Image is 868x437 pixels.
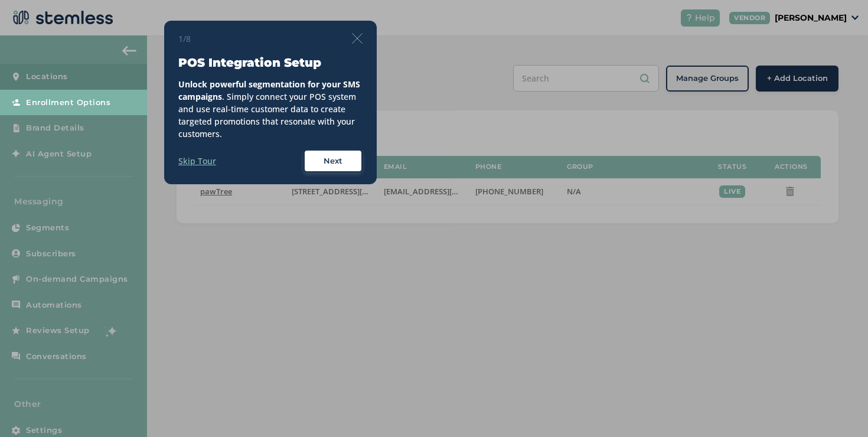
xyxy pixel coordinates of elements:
iframe: Chat Widget [809,380,868,437]
span: 1/8 [178,32,191,45]
h3: POS Integration Setup [178,54,363,71]
button: Next [304,149,363,173]
strong: Unlock powerful segmentation for your SMS campaigns [178,79,360,102]
span: Enrollment Options [26,97,110,109]
div: . Simply connect your POS system and use real-time customer data to create targeted promotions th... [178,78,363,140]
img: icon-close-thin-accent-606ae9a3.svg [352,33,363,44]
span: Next [324,155,342,167]
label: Skip Tour [178,155,216,167]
